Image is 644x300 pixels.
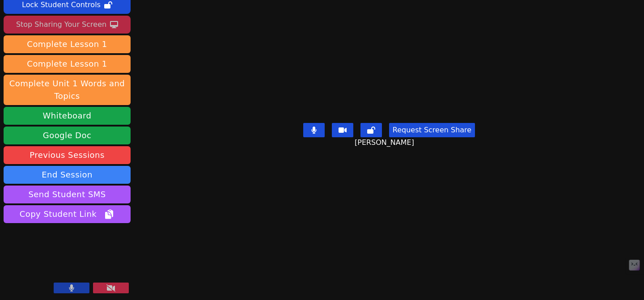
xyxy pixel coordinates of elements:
a: Previous Sessions [4,146,131,164]
button: Copy Student Link [4,205,131,223]
div: Stop Sharing Your Screen [16,17,106,32]
button: Complete Lesson 1 [4,55,131,73]
button: Complete Unit 1 Words and Topics [4,75,131,105]
button: End Session [4,166,131,184]
a: Google Doc [4,127,131,144]
button: Stop Sharing Your Screen [4,16,131,34]
button: Request Screen Share [389,123,475,137]
button: Whiteboard [4,107,131,125]
span: [PERSON_NAME] [355,137,416,148]
span: Copy Student Link [20,208,114,220]
button: Complete Lesson 1 [4,35,131,53]
button: Send Student SMS [4,186,131,203]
